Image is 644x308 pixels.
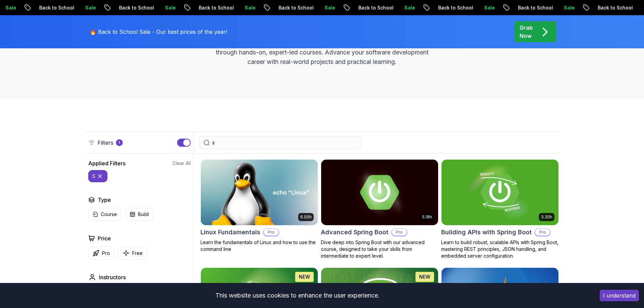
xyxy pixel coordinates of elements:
h2: Instructors [99,273,126,281]
p: Filters [98,139,113,147]
h2: Advanced Spring Boot [321,228,388,237]
h2: Price [98,234,111,242]
p: 6.00h [300,214,312,220]
p: Back to School [510,4,556,11]
p: Learn the fundamentals of Linux and how to use the command line [200,239,318,253]
p: 1 [118,140,120,145]
p: Back to School [191,4,237,11]
p: Sale [237,4,258,11]
p: Dive deep into Spring Boot with our advanced course, designed to take your skills from intermedia... [321,239,438,259]
img: Linux Fundamentals card [201,160,318,225]
p: Back to School [430,4,476,11]
p: Sale [556,4,577,11]
p: Build [138,211,149,218]
a: Advanced Spring Boot card5.18hAdvanced Spring BootProDive deep into Spring Boot with our advanced... [321,159,438,259]
p: 5.18h [422,214,432,220]
img: Building APIs with Spring Boot card [442,160,558,225]
p: Pro [102,250,110,257]
button: Free [118,246,147,260]
button: Pro [88,246,114,260]
h2: Building APIs with Spring Boot [441,228,532,237]
h2: Type [98,196,111,204]
a: Linux Fundamentals card6.00hLinux FundamentalsProLearn the fundamentals of Linux and how to use t... [200,159,318,253]
button: Accept cookies [600,290,639,301]
button: s [88,170,108,182]
p: Sale [157,4,178,11]
p: 🔥 Back to School Sale - Our best prices of the year! [90,28,227,36]
img: Advanced Spring Boot card [321,160,438,225]
p: Pro [264,229,279,236]
p: Back to School [350,4,396,11]
p: Back to School [31,4,77,11]
button: Build [125,208,153,221]
p: Pro [535,229,550,236]
div: This website uses cookies to enhance the user experience. [5,288,590,303]
p: NEW [299,274,310,280]
p: Sale [396,4,418,11]
p: Back to School [270,4,316,11]
p: s [92,173,95,180]
p: Grab Now [520,24,533,40]
p: Sale [476,4,498,11]
p: Learn to build robust, scalable APIs with Spring Boot, mastering REST principles, JSON handling, ... [441,239,559,259]
p: Free [132,250,143,257]
p: Sale [77,4,99,11]
button: Clear All [172,160,191,167]
p: NEW [419,274,430,280]
p: Back to School [590,4,636,11]
p: Sale [316,4,338,11]
p: Master in-demand skills like Java, Spring Boot, DevOps, React, and more through hands-on, expert-... [209,38,436,67]
button: Course [88,208,121,221]
a: Building APIs with Spring Boot card3.30hBuilding APIs with Spring BootProLearn to build robust, s... [441,159,559,259]
input: Search Java, React, Spring boot ... [212,139,357,146]
p: 3.30h [541,214,552,220]
h2: Applied Filters [88,159,125,167]
h2: Linux Fundamentals [200,228,260,237]
p: Pro [392,229,407,236]
p: Back to School [111,4,157,11]
p: Course [101,211,117,218]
